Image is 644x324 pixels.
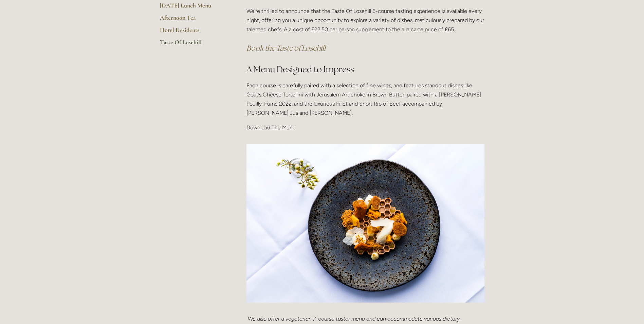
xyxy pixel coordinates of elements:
span: Download The Menu [246,124,296,131]
a: Hotel Residents [160,26,225,38]
p: Each course is carefully paired with a selection of fine wines, and features standout dishes like... [246,81,484,118]
a: [DATE] Lunch Menu [160,2,225,14]
p: We're thrilled to announce that the Taste Of Losehill 6-course tasting experience is available ev... [246,6,484,34]
a: Taste Of Losehill [160,38,225,51]
a: Afternoon Tea [160,14,225,26]
h2: A Menu Designed to Impress [246,64,484,75]
a: Book the Taste of Losehill [246,43,326,53]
